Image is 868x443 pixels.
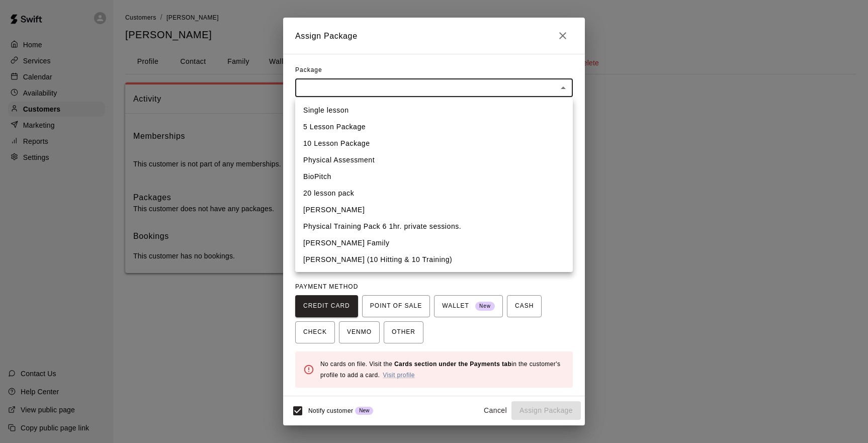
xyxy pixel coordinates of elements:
[295,135,573,152] li: 10 Lesson Package
[295,185,573,202] li: 20 lesson pack
[295,218,573,235] li: Physical Training Pack 6 1hr. private sessions.
[295,235,573,251] li: [PERSON_NAME] Family
[295,202,573,218] li: [PERSON_NAME]
[295,102,573,119] li: Single lesson
[295,168,573,185] li: BioPitch
[295,119,573,135] li: 5 Lesson Package
[295,152,573,168] li: Physical Assessment
[295,251,573,268] li: [PERSON_NAME] (10 Hitting & 10 Training)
